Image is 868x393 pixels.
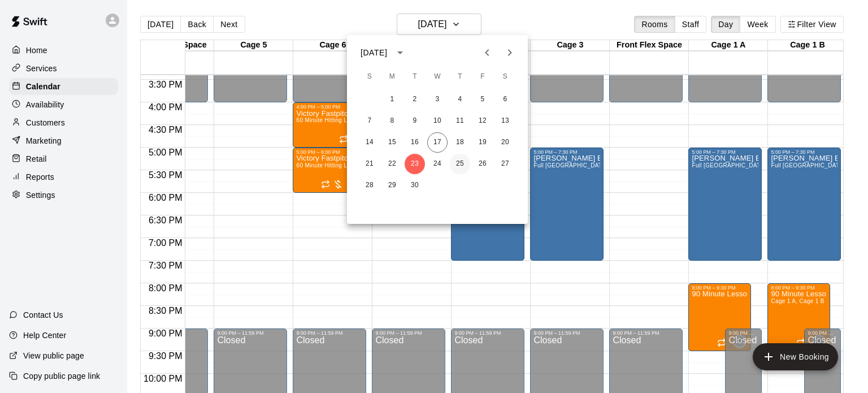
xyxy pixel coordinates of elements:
[405,111,425,131] button: 9
[427,111,448,131] button: 10
[390,43,410,62] button: calendar view is open, switch to year view
[495,154,515,174] button: 27
[382,175,402,196] button: 29
[472,132,493,153] button: 19
[359,175,380,196] button: 28
[427,66,448,88] span: Wednesday
[359,132,380,153] button: 14
[450,154,470,174] button: 25
[495,89,515,110] button: 6
[382,111,402,131] button: 8
[359,66,380,88] span: Sunday
[405,175,425,196] button: 30
[382,66,402,88] span: Monday
[427,132,448,153] button: 17
[472,154,493,174] button: 26
[498,41,521,64] button: Next month
[472,111,493,131] button: 12
[495,132,515,153] button: 20
[450,132,470,153] button: 18
[476,41,498,64] button: Previous month
[472,66,493,88] span: Friday
[495,111,515,131] button: 13
[382,154,402,174] button: 22
[427,89,448,110] button: 3
[359,154,380,174] button: 21
[405,66,425,88] span: Tuesday
[427,154,448,174] button: 24
[405,89,425,110] button: 2
[359,111,380,131] button: 7
[450,111,470,131] button: 11
[382,89,402,110] button: 1
[472,89,493,110] button: 5
[405,132,425,153] button: 16
[405,154,425,174] button: 23
[495,66,515,88] span: Saturday
[450,66,470,88] span: Thursday
[361,47,387,59] div: [DATE]
[382,132,402,153] button: 15
[450,89,470,110] button: 4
